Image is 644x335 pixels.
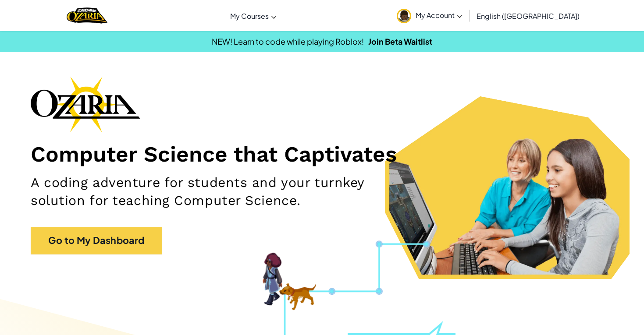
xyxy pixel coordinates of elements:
[31,227,162,254] a: Go to My Dashboard
[31,141,613,167] h1: Computer Science that Captivates
[397,9,411,23] img: avatar
[226,4,281,28] a: My Courses
[230,11,269,21] span: My Courses
[212,36,364,46] span: NEW! Learn to code while playing Roblox!
[31,174,421,210] h2: A coding adventure for students and your turnkey solution for teaching Computer Science.
[392,2,467,29] a: My Account
[477,11,580,21] span: English ([GEOGRAPHIC_DATA])
[472,4,584,28] a: English ([GEOGRAPHIC_DATA])
[67,7,107,25] img: Home
[67,7,107,25] a: Ozaria by CodeCombat logo
[416,11,463,20] span: My Account
[31,76,140,132] img: Ozaria branding logo
[368,36,432,46] a: Join Beta Waitlist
